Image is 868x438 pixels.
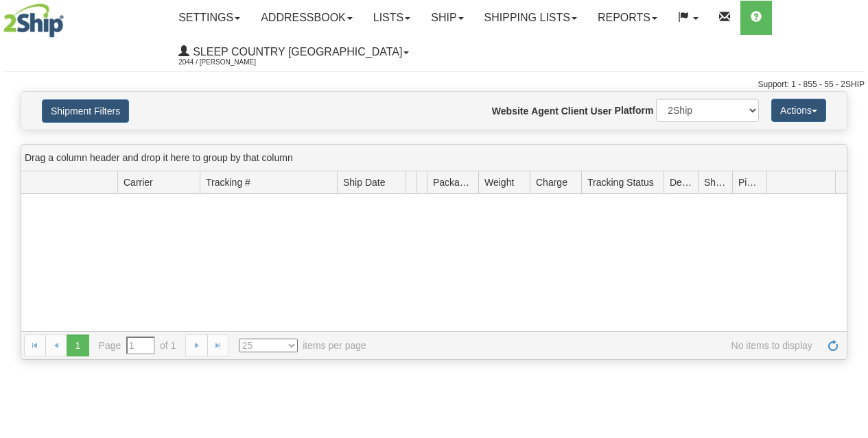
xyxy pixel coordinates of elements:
label: Agent [531,104,559,118]
span: Shipment Issues [704,175,727,189]
label: Client [561,104,588,118]
a: Refresh [822,334,844,356]
span: Packages [433,175,473,189]
span: Ship Date [343,175,385,189]
span: 2044 / [PERSON_NAME] [178,56,281,69]
img: logo2044.jpg [3,3,64,38]
span: Sleep Country [GEOGRAPHIC_DATA] [189,46,402,58]
span: No items to display [386,339,812,352]
button: Actions [771,99,826,122]
a: Addressbook [250,1,363,35]
span: Tracking Status [587,175,654,189]
a: Lists [363,1,421,35]
span: items per page [239,339,366,352]
a: Settings [168,1,250,35]
label: User [591,104,612,118]
a: Sleep Country [GEOGRAPHIC_DATA] 2044 / [PERSON_NAME] [168,35,419,69]
label: Platform [615,104,654,117]
button: Shipment Filters [42,99,129,123]
span: Tracking # [206,175,250,189]
span: Delivery Status [670,175,692,189]
a: Ship [421,1,473,35]
a: Shipping lists [474,1,587,35]
span: Weight [484,175,514,189]
span: Pickup Status [738,175,761,189]
span: 1 [67,334,89,356]
label: Website [492,104,528,118]
span: Charge [536,175,567,189]
div: grid grouping header [21,145,847,171]
div: Support: 1 - 855 - 55 - 2SHIP [3,79,865,90]
span: Carrier [124,175,153,189]
span: Page of 1 [99,337,176,354]
a: Reports [587,1,668,35]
